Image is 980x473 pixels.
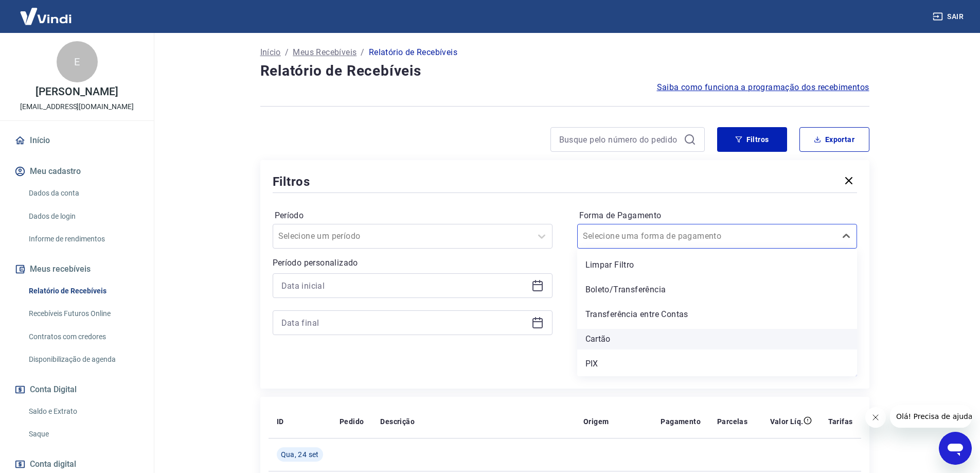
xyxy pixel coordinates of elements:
button: Sair [931,7,968,26]
button: Filtros [717,127,787,152]
p: [EMAIL_ADDRESS][DOMAIN_NAME] [20,101,134,112]
label: Período [275,209,550,222]
p: ID [277,416,284,427]
a: Recebíveis Futuros Online [25,303,141,324]
div: Cartão [577,329,857,349]
span: Conta digital [30,457,76,471]
button: Conta Digital [12,378,141,401]
iframe: Fechar mensagem [865,407,886,428]
div: PIX [577,354,857,374]
p: Pedido [340,416,364,427]
a: Início [260,46,281,59]
p: Valor Líq. [770,416,804,427]
a: Disponibilização de agenda [25,349,141,370]
a: Informe de rendimentos [25,229,141,250]
a: Meus Recebíveis [293,46,357,59]
a: Dados da conta [25,183,141,204]
p: Descrição [380,416,415,427]
p: Origem [583,416,609,427]
input: Data final [281,315,527,330]
div: E [57,41,98,82]
a: Saque [25,424,141,445]
iframe: Mensagem da empresa [890,405,972,428]
h5: Filtros [273,173,311,190]
div: Transferência entre Contas [577,304,857,325]
p: Relatório de Recebíveis [369,46,457,59]
input: Data inicial [281,278,527,293]
a: Saldo e Extrato [25,401,141,422]
span: Qua, 24 set [281,449,319,460]
a: Início [12,129,141,152]
img: Vindi [12,1,79,32]
p: / [285,46,289,59]
h4: Relatório de Recebíveis [260,61,869,81]
button: Exportar [799,127,869,152]
button: Meu cadastro [12,160,141,183]
p: Parcelas [717,416,747,427]
div: Limpar Filtro [577,255,857,275]
p: Período personalizado [273,257,553,269]
a: Dados de login [25,206,141,227]
iframe: Botão para abrir a janela de mensagens [939,432,972,465]
a: Relatório de Recebíveis [25,281,141,302]
a: Contratos com credores [25,326,141,347]
a: Saiba como funciona a programação dos recebimentos [657,81,869,94]
p: / [361,46,364,59]
p: Tarifas [828,416,853,427]
p: Pagamento [661,416,701,427]
input: Busque pelo número do pedido [559,132,680,147]
span: Olá! Precisa de ajuda? [6,7,86,15]
p: [PERSON_NAME] [35,86,118,97]
button: Meus recebíveis [12,258,141,281]
div: Boleto/Transferência [577,279,857,300]
label: Forma de Pagamento [579,209,855,222]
